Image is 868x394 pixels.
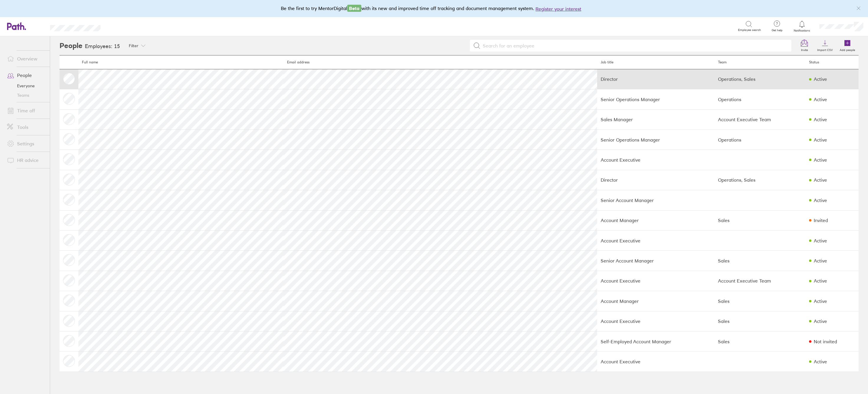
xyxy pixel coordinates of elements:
th: Status [806,55,859,69]
a: Overview [2,53,50,65]
td: Operations, Sales [714,69,806,89]
div: Active [814,157,827,162]
td: Director [597,170,714,190]
div: Active [814,298,827,304]
a: Settings [2,138,50,150]
span: Filter [129,43,139,48]
td: Account Executive [597,352,714,372]
th: Team [714,55,806,69]
button: Register your interest [536,5,581,12]
td: Account Manager [597,210,714,230]
a: Everyone [2,81,50,91]
td: Self-Employed Account Manager [597,331,714,352]
input: Search for an employee [480,40,788,51]
td: Sales [714,251,806,271]
span: Employee search [738,28,761,32]
td: Sales [714,331,806,352]
div: Active [814,198,827,203]
div: Active [814,278,827,283]
a: Tools [2,121,50,133]
label: Invite [798,47,811,52]
th: Job title [597,55,714,69]
div: Not invited [814,339,837,344]
td: Account Executive [597,271,714,291]
td: Account Executive [597,150,714,170]
td: Operations [714,130,806,150]
div: Invited [814,218,828,223]
h3: Employees: 15 [85,43,120,50]
td: Account Executive [597,231,714,251]
a: Invite [795,36,814,55]
td: Account Manager [597,291,714,311]
div: Be the first to try MentorDigital with its new and improved time off tracking and document manage... [281,5,587,12]
a: People [2,69,50,81]
a: Import CSV [814,36,836,55]
div: Active [814,177,827,183]
a: Teams [2,91,50,100]
div: Active [814,97,827,102]
td: Account Executive Team [714,109,806,129]
div: Active [814,117,827,122]
div: Active [814,137,827,142]
td: Operations [714,89,806,109]
td: Account Executive Team [714,271,806,291]
td: Sales [714,311,806,331]
td: Account Executive [597,311,714,331]
td: Senior Account Manager [597,190,714,210]
td: Senior Operations Manager [597,89,714,109]
a: Add people [836,36,859,55]
a: Time off [2,105,50,116]
td: Senior Account Manager [597,251,714,271]
div: Active [814,319,827,324]
a: HR advice [2,154,50,166]
h2: People [60,36,83,55]
td: Sales [714,210,806,230]
td: Director [597,69,714,89]
div: Active [814,238,827,243]
td: Sales Manager [597,109,714,129]
span: Beta [347,5,361,12]
span: Get help [767,29,787,32]
label: Add people [836,47,859,52]
label: Import CSV [814,47,836,52]
a: Notifications [793,20,812,32]
th: Email address [284,55,597,69]
td: Operations, Sales [714,170,806,190]
span: Notifications [793,29,812,32]
th: Full name [78,55,284,69]
div: Search [116,23,131,29]
td: Senior Operations Manager [597,130,714,150]
div: Active [814,359,827,364]
div: Active [814,258,827,263]
td: Sales [714,291,806,311]
div: Active [814,76,827,82]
